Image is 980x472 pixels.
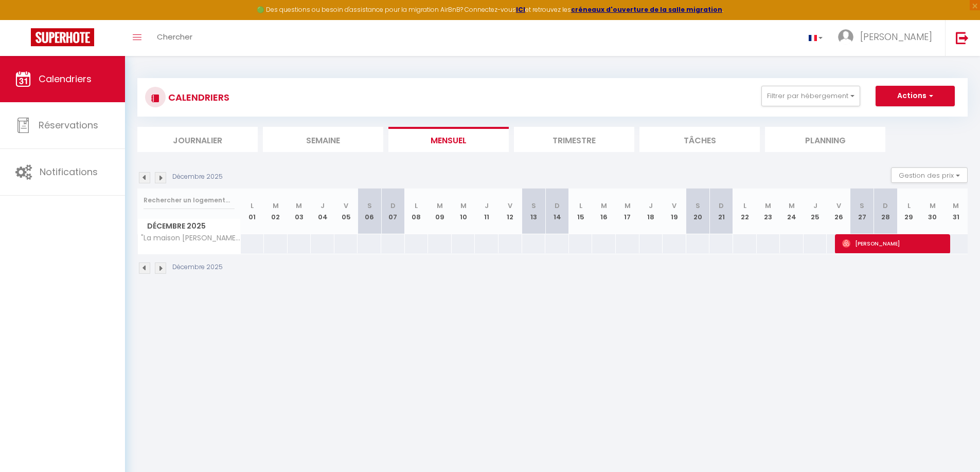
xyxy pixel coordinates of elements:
abbr: S [696,201,700,211]
img: ... [838,29,853,45]
span: Notifications [40,165,98,178]
th: 28 [874,188,898,234]
th: 20 [686,188,710,234]
abbr: V [508,201,512,211]
img: logout [956,31,969,44]
abbr: D [555,201,560,211]
th: 18 [639,188,663,234]
span: Réservations [39,119,98,131]
span: "La maison [PERSON_NAME]"*[GEOGRAPHIC_DATA]*[GEOGRAPHIC_DATA] [139,234,242,242]
abbr: J [320,201,325,211]
th: 01 [241,188,264,234]
th: 29 [897,188,921,234]
input: Rechercher un logement... [144,191,235,210]
th: 21 [709,188,733,234]
th: 22 [733,188,757,234]
abbr: M [953,201,959,211]
th: 08 [405,188,429,234]
abbr: D [390,201,396,211]
th: 25 [804,188,827,234]
th: 06 [358,188,381,234]
th: 30 [921,188,945,234]
span: Calendriers [39,72,92,85]
th: 26 [827,188,850,234]
a: créneaux d'ouverture de la salle migration [571,5,722,14]
span: [PERSON_NAME] [860,30,932,43]
th: 17 [616,188,639,234]
th: 27 [850,188,874,234]
abbr: J [485,201,489,211]
th: 15 [569,188,593,234]
abbr: S [531,201,536,211]
th: 05 [334,188,358,234]
a: Chercher [149,20,200,56]
th: 10 [452,188,475,234]
li: Semaine [263,127,383,152]
th: 19 [663,188,686,234]
th: 03 [288,188,311,234]
p: Décembre 2025 [172,262,223,272]
abbr: L [743,201,746,211]
h3: CALENDRIERS [166,86,229,109]
abbr: V [836,201,841,211]
li: Mensuel [388,127,509,152]
th: 23 [757,188,780,234]
abbr: L [579,201,582,211]
img: Super Booking [31,28,94,46]
abbr: M [765,201,771,211]
li: Journalier [137,127,258,152]
button: Actions [876,86,955,106]
abbr: M [273,201,279,211]
abbr: M [930,201,936,211]
abbr: V [672,201,676,211]
abbr: D [719,201,724,211]
abbr: D [883,201,888,211]
th: 02 [264,188,288,234]
span: Chercher [157,31,192,42]
abbr: M [437,201,443,211]
th: 12 [498,188,522,234]
abbr: M [601,201,607,211]
span: [PERSON_NAME] [842,234,945,253]
abbr: M [296,201,302,211]
th: 11 [475,188,498,234]
th: 14 [545,188,569,234]
th: 09 [428,188,452,234]
abbr: L [415,201,418,211]
abbr: M [789,201,795,211]
a: ICI [516,5,525,14]
abbr: M [625,201,631,211]
th: 04 [311,188,334,234]
abbr: J [649,201,653,211]
th: 24 [780,188,804,234]
span: Décembre 2025 [138,219,240,234]
th: 13 [522,188,546,234]
abbr: M [460,201,467,211]
th: 31 [944,188,968,234]
abbr: S [367,201,372,211]
th: 07 [381,188,405,234]
button: Filtrer par hébergement [761,86,860,106]
button: Ouvrir le widget de chat LiveChat [8,4,39,35]
abbr: S [860,201,864,211]
abbr: L [251,201,254,211]
li: Tâches [639,127,760,152]
th: 16 [592,188,616,234]
p: Décembre 2025 [172,172,223,182]
li: Planning [765,127,885,152]
abbr: J [813,201,817,211]
abbr: L [907,201,911,211]
abbr: V [344,201,348,211]
button: Gestion des prix [891,167,968,183]
li: Trimestre [514,127,634,152]
a: ... [PERSON_NAME] [830,20,945,56]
